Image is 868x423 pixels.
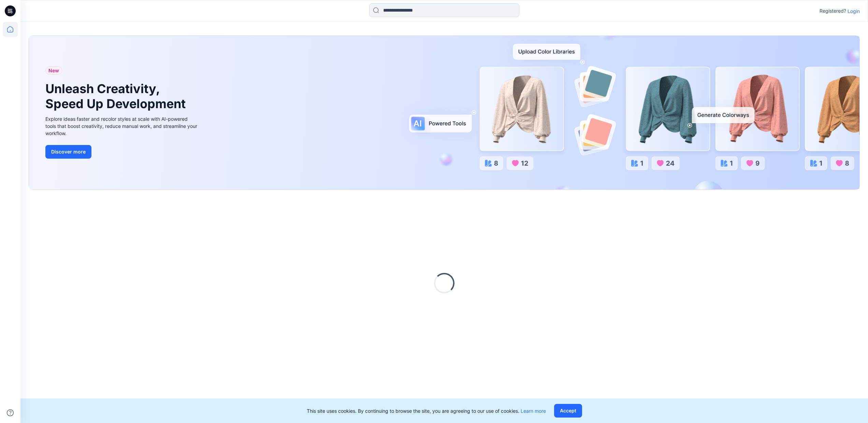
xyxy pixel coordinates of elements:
[45,145,199,159] a: Discover more
[48,67,59,75] span: New
[45,145,91,159] button: Discover more
[820,7,846,15] p: Registered?
[848,8,860,15] p: Login
[554,404,582,418] button: Accept
[521,408,546,414] a: Learn more
[45,115,199,137] div: Explore ideas faster and recolor styles at scale with AI-powered tools that boost creativity, red...
[307,407,546,414] p: This site uses cookies. By continuing to browse the site, you are agreeing to our use of cookies.
[45,82,189,111] h1: Unleash Creativity, Speed Up Development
